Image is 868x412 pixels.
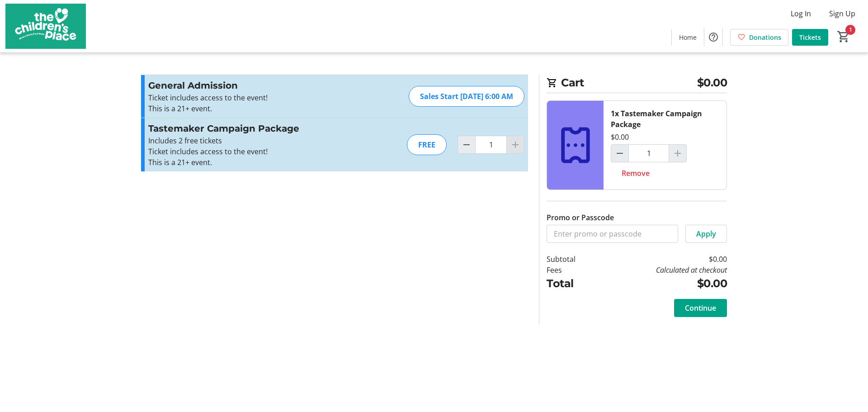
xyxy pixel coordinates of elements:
[672,29,704,46] a: Home
[599,275,727,292] td: $0.00
[792,29,828,46] a: Tickets
[148,146,346,157] p: Ticket includes access to the event!
[547,275,599,292] td: Total
[148,122,346,135] h3: Tastemaker Campaign Package
[547,254,599,265] td: Subtotal
[547,212,614,223] label: Promo or Passcode
[599,254,727,265] td: $0.00
[148,92,346,103] p: Ticket includes access to the event!
[547,225,678,243] input: Enter promo or passcode
[791,8,811,19] span: Log In
[622,168,650,179] span: Remove
[611,145,628,162] button: Decrement by one
[611,164,660,182] button: Remove
[704,28,722,46] button: Help
[749,33,781,42] span: Donations
[148,79,346,92] h3: General Admission
[697,75,727,91] span: $0.00
[679,33,697,42] span: Home
[829,8,855,19] span: Sign Up
[783,6,818,21] button: Log In
[696,228,716,239] span: Apply
[822,6,863,21] button: Sign Up
[799,33,821,42] span: Tickets
[547,75,727,93] h2: Cart
[611,108,719,130] div: 1x Tastemaker Campaign Package
[685,225,727,243] button: Apply
[409,86,524,107] div: Sales Start [DATE] 6:00 AM
[835,28,852,45] button: Cart
[730,29,788,46] a: Donations
[148,103,346,114] p: This is a 21+ event.
[628,144,669,162] input: Tastemaker Campaign Package Quantity
[5,4,86,49] img: The Children's Place's Logo
[148,135,346,146] p: Includes 2 free tickets
[458,136,475,153] button: Decrement by one
[148,157,346,168] p: This is a 21+ event.
[685,303,716,313] span: Continue
[407,134,447,155] div: FREE
[547,265,599,275] td: Fees
[611,132,629,142] div: $0.00
[674,299,727,317] button: Continue
[599,265,727,275] td: Calculated at checkout
[475,136,507,154] input: Tastemaker Campaign Package Quantity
